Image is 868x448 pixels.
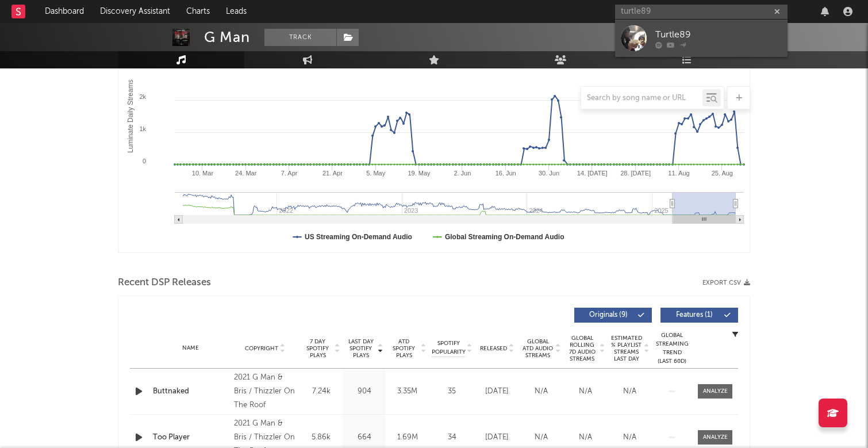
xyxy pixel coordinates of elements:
div: N/A [566,432,605,443]
button: Features(1) [660,308,738,323]
text: 28. [DATE] [620,170,651,177]
span: Global ATD Audio Streams [522,338,554,359]
button: Originals(9) [574,308,652,323]
button: Track [264,29,336,46]
a: Buttnaked [153,386,228,397]
input: Search by song name or URL [581,94,702,103]
span: Features ( 1 ) [668,312,721,319]
div: N/A [566,386,605,397]
div: 3.35M [389,386,426,397]
div: Turtle89 [655,28,782,41]
a: Too Player [153,432,228,443]
div: 34 [432,432,472,443]
div: 904 [345,386,383,397]
div: 664 [345,432,383,443]
text: 30. Jun [539,170,559,177]
span: ATD Spotify Plays [389,338,419,359]
div: N/A [610,432,649,443]
text: US Streaming On-Demand Audio [305,233,412,241]
span: Spotify Popularity [432,339,466,357]
text: 24. Mar [235,170,257,177]
text: Global Streaming On-Demand Audio [445,233,564,241]
div: N/A [522,386,560,397]
span: Released [480,345,507,352]
svg: Luminate Daily Consumption [118,22,750,252]
text: 1k [139,125,146,132]
button: Export CSV [702,279,750,286]
input: Search for artists [615,5,788,19]
text: 5. May [366,170,386,177]
div: G Man [204,29,250,46]
div: [DATE] [478,386,516,397]
div: [DATE] [478,432,516,443]
a: Turtle89 [615,20,788,57]
text: 7. Apr [281,170,298,177]
div: 5.86k [302,432,340,443]
text: 16. Jun [496,170,516,177]
text: 11. Aug [668,170,689,177]
div: 35 [432,386,472,397]
span: Originals ( 9 ) [582,312,635,319]
text: Luminate Daily Streams [126,79,135,152]
span: Estimated % Playlist Streams Last Day [610,335,642,362]
span: Recent DSP Releases [118,276,211,290]
div: N/A [522,432,560,443]
span: Last Day Spotify Plays [345,338,376,359]
text: 10. Mar [192,170,214,177]
div: Name [153,344,228,353]
span: Copyright [245,345,278,352]
div: 2021 G Man & Bris / Thizzler On The Roof [234,371,297,412]
text: 25. Aug [712,170,733,177]
div: N/A [610,386,649,397]
text: 21. Apr [322,170,343,177]
span: Global Rolling 7D Audio Streams [566,335,598,362]
div: 7.24k [302,386,340,397]
text: 0 [143,158,146,164]
text: 19. May [408,170,431,177]
div: 1.69M [389,432,426,443]
text: 14. [DATE] [577,170,608,177]
text: 2. Jun [454,170,471,177]
span: 7 Day Spotify Plays [302,338,333,359]
div: Global Streaming Trend (Last 60D) [655,331,689,366]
